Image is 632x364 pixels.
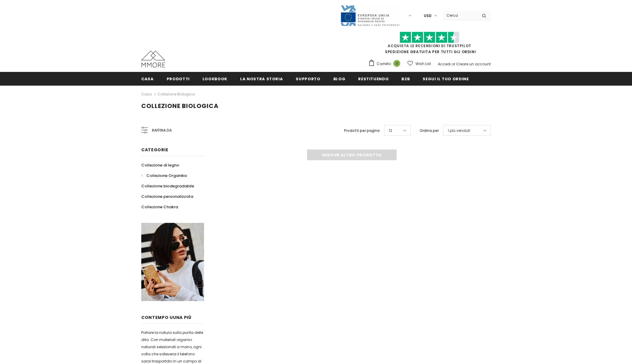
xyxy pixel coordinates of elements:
[157,92,195,97] a: Collezione biologica
[438,61,451,67] a: Accedi
[358,76,389,82] span: Restituendo
[141,160,179,170] a: Collezione di legno
[377,61,391,67] span: Carrello
[167,76,190,82] span: Prodotti
[203,76,227,82] span: Lookbook
[401,76,410,82] span: B2B
[424,13,432,19] span: USD
[152,127,172,134] span: Raffina da
[141,314,191,320] span: contempo uUna più
[443,11,477,20] input: Search Site
[448,128,470,134] span: I più venduti
[389,128,392,134] span: 12
[388,43,471,48] a: Acquista le recensioni di TrustPilot
[141,72,154,85] a: Casa
[415,61,431,67] span: Wish List
[141,91,152,98] a: Casa
[141,51,165,67] img: Casi MMORE
[407,58,431,69] a: Wish List
[400,32,459,43] img: Fidati di Pilot Stars
[368,34,491,54] span: SPEDIZIONE GRATUITA PER TUTTI GLI ORDINI
[240,72,283,85] a: La nostra storia
[141,147,168,153] span: Categorie
[423,76,469,82] span: Segui il tuo ordine
[456,61,491,67] a: Creare un account
[141,76,154,82] span: Casa
[296,76,320,82] span: supporto
[452,61,455,67] span: or
[368,59,403,68] a: Carrello 0
[141,191,193,202] a: Collezione personalizzata
[141,102,219,110] span: Collezione biologica
[344,128,380,134] label: Prodotti per pagina
[203,72,227,85] a: Lookbook
[393,60,400,67] span: 0
[240,76,283,82] span: La nostra storia
[423,72,469,85] a: Segui il tuo ordine
[141,162,179,168] span: Collezione di legno
[296,72,320,85] a: supporto
[167,72,190,85] a: Prodotti
[420,128,439,134] label: Ordina per
[141,204,178,210] span: Collezione Chakra
[141,170,187,181] a: Collezione Organika
[340,13,400,18] a: Javni Razpis
[333,72,346,85] a: Blog
[358,72,389,85] a: Restituendo
[141,194,193,199] span: Collezione personalizzata
[401,72,410,85] a: B2B
[141,181,194,191] a: Collezione biodegradabile
[340,5,400,27] img: Javni Razpis
[141,183,194,189] span: Collezione biodegradabile
[141,202,178,212] a: Collezione Chakra
[333,76,346,82] span: Blog
[146,173,187,178] span: Collezione Organika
